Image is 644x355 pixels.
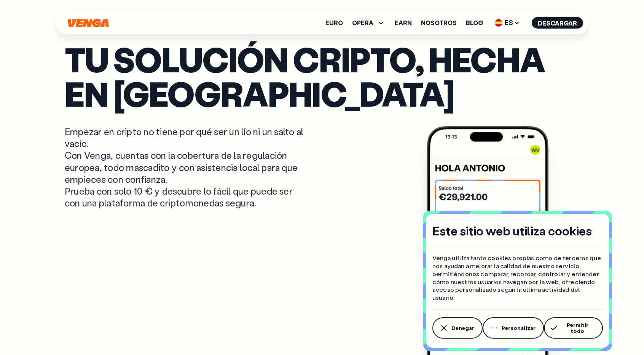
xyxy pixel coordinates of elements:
[421,20,457,26] a: Nosotros
[352,20,373,26] span: OPERA
[451,325,474,331] span: Denegar
[432,223,592,239] h4: Este sitio web utiliza cookies
[502,325,536,331] span: Personalizar
[395,20,412,26] a: Earn
[544,317,603,339] button: Permitir todo
[65,126,305,209] p: Empezar en cripto no tiene por qué ser un lío ni un salto al vacío. Con Venga, cuentas con la cob...
[492,17,523,29] span: ES
[65,42,579,110] p: Tu solución cripto, hecha en [GEOGRAPHIC_DATA]
[432,317,483,339] button: Denegar
[325,20,343,26] a: Euro
[432,254,603,302] p: Venga utiliza tanto cookies propias como de terceros que nos ayudan a mejorar la calidad de nuest...
[352,18,386,27] span: OPERA
[560,322,595,334] span: Permitir todo
[67,19,110,27] svg: Inicio
[483,317,544,339] button: Personalizar
[532,17,583,29] button: Descargar
[466,20,483,26] a: Blog
[495,19,502,27] img: flag-es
